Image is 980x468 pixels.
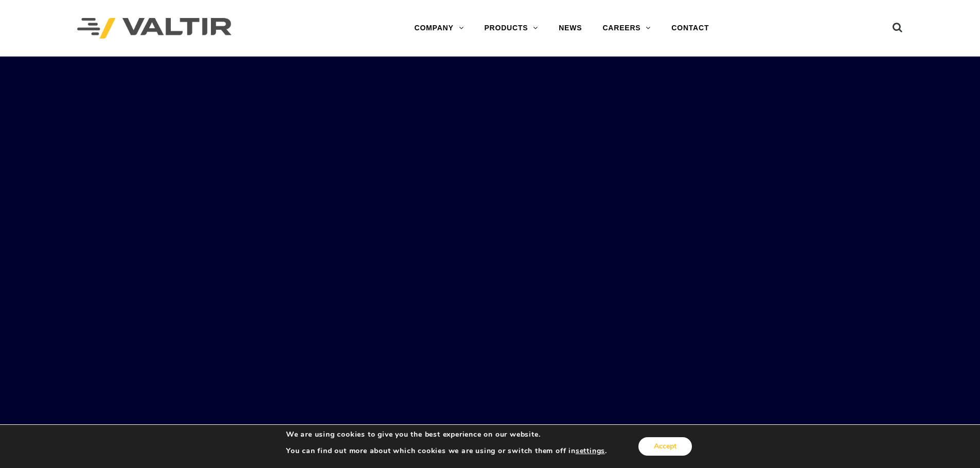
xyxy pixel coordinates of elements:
a: CONTACT [661,18,719,39]
button: settings [576,446,605,456]
button: Accept [638,437,692,456]
img: Valtir [77,18,231,39]
a: NEWS [548,18,592,39]
a: PRODUCTS [474,18,548,39]
a: CAREERS [592,18,661,39]
p: You can find out more about which cookies we are using or switch them off in . [286,446,607,456]
p: We are using cookies to give you the best experience on our website. [286,430,607,439]
a: COMPANY [404,18,474,39]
